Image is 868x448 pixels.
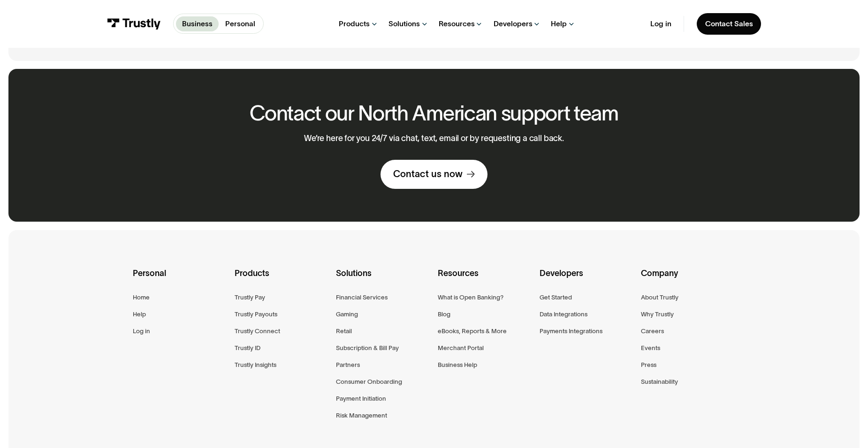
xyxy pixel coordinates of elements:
div: Contact Sales [705,19,753,29]
a: Help [133,309,146,320]
div: Contact us now [393,168,463,180]
a: Press [641,360,656,371]
div: Solutions [336,267,430,292]
a: Personal [219,16,261,31]
a: Trustly Connect [235,326,280,337]
a: Data Integrations [540,309,587,320]
a: Gaming [336,309,358,320]
p: Business [182,18,213,29]
a: Business Help [438,360,477,371]
a: Blog [438,309,450,320]
div: Resources [439,19,475,29]
a: Partners [336,360,360,371]
a: Trustly ID [235,343,260,354]
a: eBooks, Reports & More [438,326,507,337]
a: Retail [336,326,352,337]
a: Trustly Payouts [235,309,277,320]
a: Merchant Portal [438,343,484,354]
p: Personal [225,18,255,29]
a: Subscription & Bill Pay [336,343,399,354]
a: Risk Management [336,411,387,421]
div: Help [551,19,567,29]
a: Get Started [540,292,572,303]
a: Payment Initiation [336,394,386,404]
a: Contact us now [381,160,487,188]
p: We’re here for you 24/7 via chat, text, email or by requesting a call back. [304,134,564,143]
a: Events [641,343,660,354]
div: Personal [133,267,227,292]
a: Trustly Insights [235,360,276,371]
a: Business [176,16,219,31]
a: Financial Services [336,292,388,303]
a: Consumer Onboarding [336,377,402,388]
div: Products [235,267,329,292]
div: Resources [438,267,532,292]
img: Trustly Logo [107,18,161,30]
a: Careers [641,326,664,337]
h2: Contact our North American support team [250,102,618,125]
a: About Trustly [641,292,678,303]
a: What is Open Banking? [438,292,503,303]
a: Log in [650,19,671,29]
a: Log in [133,326,150,337]
div: Solutions [388,19,420,29]
div: Company [641,267,735,292]
a: Why Trustly [641,309,674,320]
a: Sustainability [641,377,678,388]
a: Payments Integrations [540,326,602,337]
a: Trustly Pay [235,292,265,303]
a: Contact Sales [697,13,761,35]
div: Developers [494,19,533,29]
a: Home [133,292,150,303]
div: Developers [540,267,634,292]
div: Products [339,19,370,29]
